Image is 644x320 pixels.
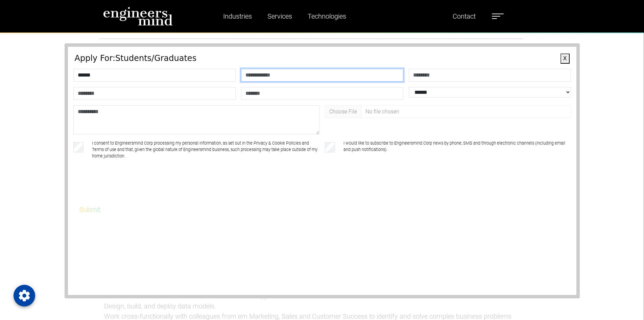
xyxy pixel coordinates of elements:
[75,54,570,63] h4: Apply For: Students/Graduates
[265,8,295,24] a: Services
[92,140,319,159] label: I consent to Engineersmind Corp processing my personal information, as set out in the Privacy & C...
[75,176,177,202] iframe: reCAPTCHA
[343,140,571,159] label: I would like to subscribe to Engineersmind Corp news by phone, SMS and through electronic channel...
[103,7,173,26] img: logo
[305,8,349,24] a: Technologies
[450,8,478,24] a: Contact
[560,54,570,64] button: X
[220,8,255,24] a: Industries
